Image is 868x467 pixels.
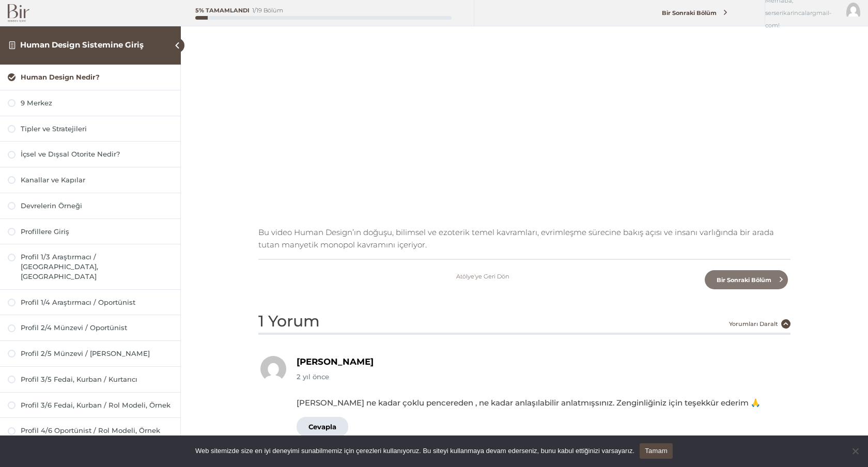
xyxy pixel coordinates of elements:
[710,276,777,284] span: Bir Sonraki Bölüm
[21,298,173,307] div: Profil 1/4 Araştırmacı / Oportünist
[21,124,173,134] div: Tipler ve Stratejileri
[8,98,173,108] a: 9 Merkez
[8,201,173,211] a: Devrelerin Örneği
[8,124,173,134] a: Tipler ve Stratejileri
[258,226,791,251] p: Bu video Human Design’ın doğuşu, bilimsel ve ezoterik temel kavramları, evrimleşme sürecine bakı...
[705,270,788,289] a: Bir Sonraki Bölüm
[297,417,348,436] a: Gülay Konal için yanıt
[8,323,173,333] a: Profil 2/4 Münzevi / Oportünist
[656,9,723,17] span: Bir Sonraki Bölüm
[21,349,173,359] div: Profil 2/5 Münzevi / [PERSON_NAME]
[8,175,173,185] a: Kanallar ve Kapılar
[297,397,791,409] p: [PERSON_NAME] ne kadar çoklu pencereden , ne kadar anlaşılabilir anlatmışsınız. Zenginliğiniz içi...
[8,72,173,82] a: Human Design Nedir?
[8,426,173,435] a: Profil 4/6 Oportünist / Rol Modeli, Örnek
[8,375,173,384] a: Profil 3/5 Fedai, Kurban / Kurtarıcı
[21,98,173,108] div: 9 Merkez
[8,227,173,237] a: Profillere Giriş
[195,446,634,456] span: Web sitemizde size en iyi deneyimi sunabilmemiz için çerezleri kullanıyoruz. Bu siteyi kullanmaya...
[21,252,173,281] div: Profil 1/3 Araştırmacı / [GEOGRAPHIC_DATA], [GEOGRAPHIC_DATA]
[21,227,173,237] div: Profillere Giriş
[21,323,173,333] div: Profil 2/4 Münzevi / Oportünist
[726,320,781,328] span: Yorumları Daralt
[21,72,173,82] div: Human Design Nedir?
[21,426,173,435] div: Profil 4/6 Oportünist / Rol Modeli, Örnek
[297,355,374,368] span: [PERSON_NAME]
[8,4,29,22] img: Bir Logo
[8,149,173,159] a: İçsel ve Dışsal Otorite Nedir?
[21,400,173,410] div: Profil 3/6 Fedai, Kurban / Rol Modeli, Örnek
[21,149,173,159] div: İçsel ve Dışsal Otorite Nedir?
[252,8,283,13] div: 1/19 Bölüm
[297,370,374,383] a: 2 yıl önce
[258,315,726,328] div: 1 Yorum
[8,298,173,307] a: Profil 1/4 Araştırmacı / Oportünist
[195,8,250,13] div: 5% Tamamlandı
[640,443,673,459] a: Tamam
[21,201,173,211] div: Devrelerin Örneği
[850,446,860,456] span: Hayır
[8,349,173,359] a: Profil 2/5 Münzevi / [PERSON_NAME]
[21,375,173,384] div: Profil 3/5 Fedai, Kurban / Kurtarıcı
[622,4,762,23] a: Bir Sonraki Bölüm
[297,372,329,381] span: 2 yıl önce
[8,400,173,410] a: Profil 3/6 Fedai, Kurban / Rol Modeli, Örnek
[456,270,509,283] a: Atölye'ye Geri Dön
[8,252,173,281] a: Profil 1/3 Araştırmacı / [GEOGRAPHIC_DATA], [GEOGRAPHIC_DATA]
[21,175,173,185] div: Kanallar ve Kapılar
[20,40,144,50] a: Human Design Sistemine Giriş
